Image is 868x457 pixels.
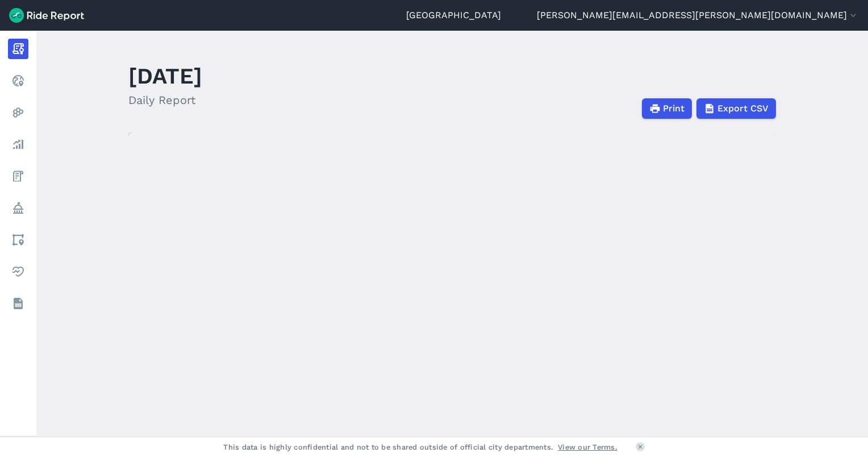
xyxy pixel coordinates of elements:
span: Print [663,102,685,115]
button: Export CSV [696,98,776,119]
a: Areas [8,230,28,250]
a: Report [8,39,28,59]
a: Realtime [8,70,28,91]
span: Export CSV [717,102,769,115]
a: [GEOGRAPHIC_DATA] [406,9,501,22]
a: Heatmaps [8,102,28,123]
a: Analyze [8,134,28,155]
button: [PERSON_NAME][EMAIL_ADDRESS][PERSON_NAME][DOMAIN_NAME] [537,9,859,22]
a: Fees [8,166,28,186]
h2: Daily Report [128,92,202,109]
img: Ride Report [9,8,84,23]
a: Health [8,261,28,282]
a: Datasets [8,293,28,314]
a: View our Terms. [558,442,617,452]
a: Policy [8,198,28,218]
h1: [DATE] [128,60,202,92]
button: Print [642,98,692,119]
